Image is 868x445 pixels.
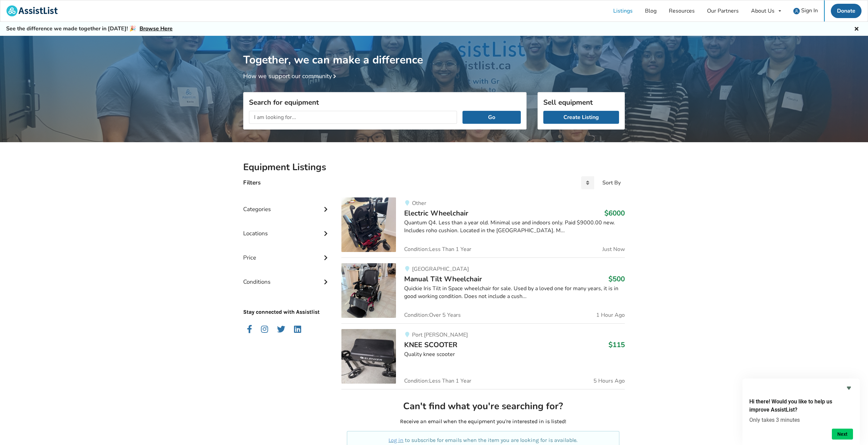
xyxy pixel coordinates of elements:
[801,7,818,14] span: Sign In
[404,285,625,300] div: Quickie Iris Tilt in Space wheelchair for sale. Used by a loved one for many years, it is in good...
[404,247,471,252] span: Condition: Less Than 1 Year
[243,192,330,216] div: Categories
[404,312,461,318] span: Condition: Over 5 Years
[412,265,469,273] span: [GEOGRAPHIC_DATA]
[607,0,639,21] a: Listings
[604,209,625,218] h3: $6000
[243,289,330,316] p: Stay connected with Assistlist
[602,247,625,252] span: Just Now
[462,111,521,124] button: Go
[243,216,330,240] div: Locations
[404,208,468,218] span: Electric Wheelchair
[404,340,457,350] span: KNEE SCOOTER
[6,5,58,16] img: assistlist-logo
[593,378,625,384] span: 5 Hours Ago
[243,72,339,80] a: How we support our community
[412,331,468,339] span: Port [PERSON_NAME]
[787,0,824,21] a: user icon Sign In
[6,25,173,32] h5: See the difference we made together in [DATE]! 🎉
[341,197,625,257] a: mobility-electric wheelchair OtherElectric Wheelchair$6000Quantum Q4. Less than a year old. Minim...
[404,351,625,358] div: Quality knee scooter
[793,8,800,14] img: user icon
[341,263,396,318] img: mobility-manual tilt wheelchair
[347,400,619,412] h2: Can't find what you're searching for?
[243,240,330,265] div: Price
[608,340,625,349] h3: $115
[404,219,625,235] div: Quantum Q4. Less than a year old. Minimal use and indoors only. Paid $9000.00 new. Includes roho ...
[388,437,403,443] a: Log in
[404,274,482,284] span: Manual Tilt Wheelchair
[602,180,621,186] div: Sort By
[543,98,619,107] h3: Sell equipment
[412,199,426,207] span: Other
[845,384,853,392] button: Hide survey
[355,436,611,444] p: to subscribe for emails when the item you are looking for is available.
[249,111,457,124] input: I am looking for...
[749,398,853,414] h2: Hi there! Would you like to help us improve AssistList?
[243,265,330,289] div: Conditions
[243,36,625,67] h1: Together, we can make a difference
[749,417,853,423] p: Only takes 3 minutes
[139,25,173,32] a: Browse Here
[347,418,619,426] p: Receive an email when the equipment you're interested in is listed!
[243,179,261,187] h4: Filters
[341,197,396,252] img: mobility-electric wheelchair
[751,8,775,14] div: About Us
[404,378,471,384] span: Condition: Less Than 1 Year
[596,312,625,318] span: 1 Hour Ago
[543,111,619,124] a: Create Listing
[341,257,625,323] a: mobility-manual tilt wheelchair[GEOGRAPHIC_DATA]Manual Tilt Wheelchair$500Quickie Iris Tilt in Sp...
[341,329,396,384] img: mobility-knee scooter
[243,161,625,173] h2: Equipment Listings
[663,0,701,21] a: Resources
[701,0,745,21] a: Our Partners
[831,4,862,18] a: Donate
[249,98,521,107] h3: Search for equipment
[749,384,853,440] div: Hi there! Would you like to help us improve AssistList?
[832,429,853,440] button: Next question
[608,275,625,283] h3: $500
[341,323,625,389] a: mobility-knee scooterPort [PERSON_NAME]KNEE SCOOTER$115Quality knee scooterCondition:Less Than 1 ...
[639,0,663,21] a: Blog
